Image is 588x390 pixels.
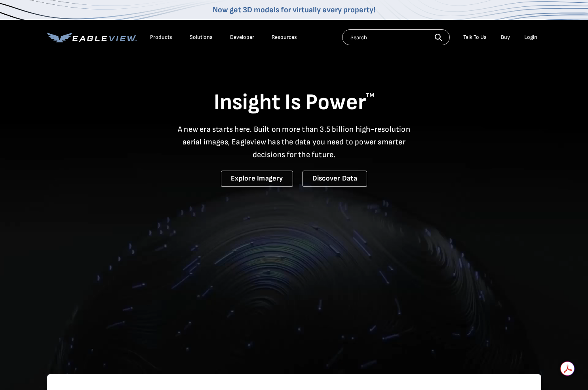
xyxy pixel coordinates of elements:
[366,92,375,99] sup: TM
[150,34,172,41] div: Products
[303,171,367,187] a: Discover Data
[213,5,375,15] a: Now get 3D models for virtually every property!
[342,29,450,45] input: Search
[230,34,254,41] a: Developer
[463,34,487,41] div: Talk To Us
[501,34,510,41] a: Buy
[221,171,293,187] a: Explore Imagery
[524,34,537,41] div: Login
[47,89,541,117] h1: Insight Is Power
[173,123,415,161] p: A new era starts here. Built on more than 3.5 billion high-resolution aerial images, Eagleview ha...
[272,34,297,41] div: Resources
[190,34,213,41] div: Solutions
